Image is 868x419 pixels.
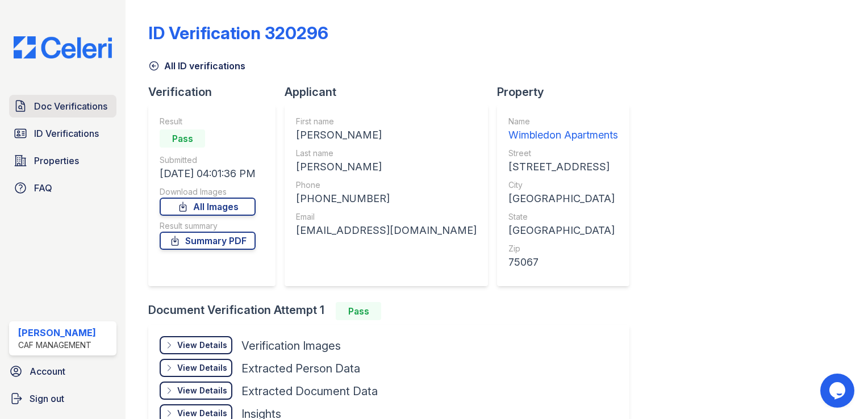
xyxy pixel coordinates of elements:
span: Sign out [30,392,64,405]
div: [PERSON_NAME] [18,326,96,340]
div: Street [508,148,618,159]
div: [PHONE_NUMBER] [296,191,477,207]
div: ID Verification 320296 [148,23,328,43]
a: All ID verifications [148,59,245,73]
img: CE_Logo_Blue-a8612792a0a2168367f1c8372b55b34899dd931a85d93a1a3d3e32e68fde9ad4.png [5,36,121,58]
div: Result [160,116,256,127]
div: [PERSON_NAME] [296,159,477,175]
div: Verification [148,84,285,100]
div: 75067 [508,254,618,270]
a: Name Wimbledon Apartments [508,116,618,143]
div: [DATE] 04:01:36 PM [160,166,256,182]
span: ID Verifications [34,127,99,140]
div: Pass [336,302,381,320]
span: FAQ [34,181,52,195]
div: Phone [296,179,477,191]
a: Properties [9,149,116,172]
div: [STREET_ADDRESS] [508,159,618,175]
div: City [508,179,618,191]
div: Property [497,84,639,100]
a: Sign out [5,387,121,410]
a: Doc Verifications [9,95,116,118]
div: Extracted Person Data [241,361,360,376]
a: ID Verifications [9,122,116,145]
iframe: chat widget [820,374,857,408]
div: First name [296,116,477,127]
div: Applicant [285,84,497,100]
a: All Images [160,198,256,216]
div: [EMAIL_ADDRESS][DOMAIN_NAME] [296,223,477,238]
div: View Details [177,408,227,419]
div: Verification Images [241,338,341,354]
div: [PERSON_NAME] [296,127,477,143]
a: Account [5,360,121,383]
div: View Details [177,385,227,396]
div: Pass [160,129,205,148]
div: View Details [177,362,227,374]
div: Download Images [160,186,256,198]
div: State [508,211,618,223]
a: FAQ [9,177,116,199]
div: Document Verification Attempt 1 [148,302,639,320]
div: View Details [177,340,227,351]
a: Summary PDF [160,232,256,250]
div: [GEOGRAPHIC_DATA] [508,223,618,238]
div: [GEOGRAPHIC_DATA] [508,191,618,207]
div: Name [508,116,618,127]
div: Zip [508,243,618,254]
span: Doc Verifications [34,99,107,113]
div: Result summary [160,220,256,232]
span: Properties [34,154,79,167]
div: CAF Management [18,340,96,351]
div: Extracted Document Data [241,383,378,399]
div: Submitted [160,154,256,166]
span: Account [30,364,65,378]
div: Last name [296,148,477,159]
div: Wimbledon Apartments [508,127,618,143]
div: Email [296,211,477,223]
